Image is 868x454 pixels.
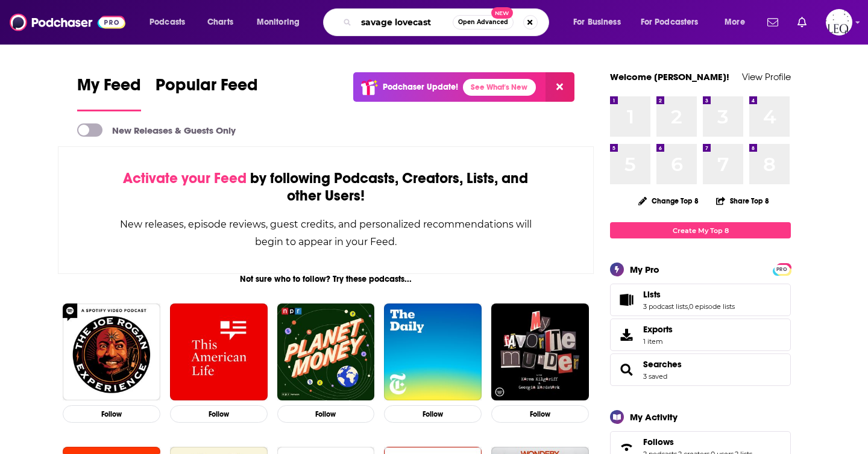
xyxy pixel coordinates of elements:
a: Welcome [PERSON_NAME]! [610,71,729,82]
a: My Feed [77,75,141,111]
input: Search podcasts, credits, & more... [356,13,453,32]
span: , [688,302,689,311]
button: Share Top 8 [715,189,770,213]
span: Popular Feed [156,75,258,102]
button: Change Top 8 [631,193,706,208]
span: For Podcasters [641,14,699,31]
a: Create My Top 8 [610,222,791,238]
a: 3 saved [643,372,667,381]
a: Lists [614,291,638,308]
div: New releases, episode reviews, guest credits, and personalized recommendations will begin to appe... [119,216,533,250]
span: Exports [643,324,673,335]
div: Not sure who to follow? Try these podcasts... [58,274,594,284]
button: open menu [633,13,716,32]
img: My Favorite Murder with Karen Kilgariff and Georgia Hardstark [491,303,589,401]
img: Podchaser - Follow, Share and Rate Podcasts [10,11,125,34]
div: My Pro [630,264,659,275]
a: 3 podcast lists [643,302,688,311]
button: Open AdvancedNew [453,15,514,30]
a: Searches [643,359,682,370]
span: Searches [610,353,791,386]
a: PRO [775,264,789,273]
span: More [725,14,745,31]
span: For Business [573,14,621,31]
button: Show profile menu [826,9,852,36]
p: Podchaser Update! [383,82,458,92]
span: Lists [643,289,661,300]
a: Follows [643,437,752,447]
span: My Feed [77,75,141,102]
button: open menu [565,13,636,32]
a: Exports [610,319,791,351]
button: Follow [170,405,268,423]
span: Logged in as LeoPR [826,9,852,36]
span: Open Advanced [458,19,508,25]
a: See What's New [463,79,536,96]
span: Follows [643,437,674,447]
a: Searches [614,361,638,378]
div: Search podcasts, credits, & more... [335,8,561,36]
button: open menu [141,13,201,32]
img: This American Life [170,303,268,401]
a: Charts [200,13,241,32]
img: Planet Money [277,303,375,401]
a: View Profile [742,71,791,82]
span: Lists [610,284,791,316]
span: Podcasts [149,14,185,31]
span: Activate your Feed [123,169,247,187]
span: Charts [207,14,233,31]
span: Exports [614,326,638,343]
button: open menu [248,13,315,32]
div: by following Podcasts, Creators, Lists, and other Users! [119,170,533,205]
button: Follow [384,405,482,423]
img: The Daily [384,303,482,401]
button: Follow [63,405,160,423]
a: New Releases & Guests Only [77,123,236,137]
a: Popular Feed [156,75,258,111]
button: Follow [491,405,589,423]
a: Lists [643,289,735,300]
a: Show notifications dropdown [793,12,811,33]
button: open menu [716,13,760,32]
button: Follow [277,405,375,423]
span: 1 item [643,337,673,346]
a: Show notifications dropdown [763,12,783,33]
span: New [491,7,513,19]
img: User Profile [826,9,852,36]
a: 0 episode lists [689,302,735,311]
span: Monitoring [257,14,300,31]
img: The Joe Rogan Experience [63,303,160,401]
div: My Activity [630,411,678,423]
